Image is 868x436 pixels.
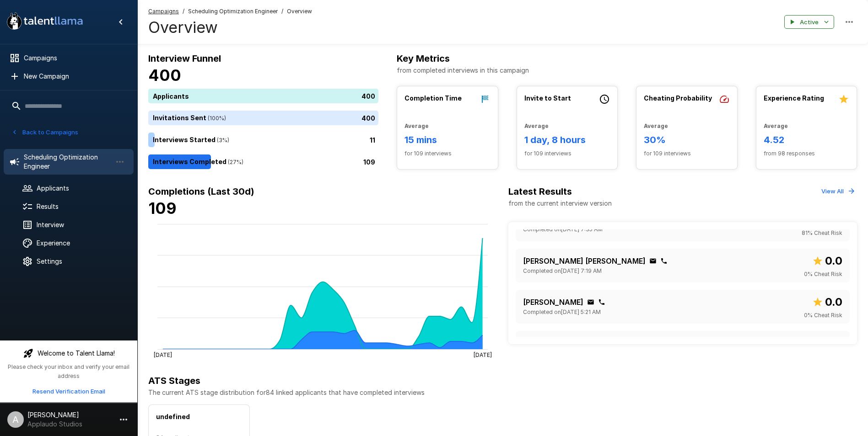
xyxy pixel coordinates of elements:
button: Active [784,15,834,29]
p: 109 [363,157,375,167]
p: The current ATS stage distribution for 84 linked applicants that have completed interviews [148,388,857,397]
b: Interview Funnel [148,53,221,64]
span: 0 % Cheat Risk [804,311,842,320]
div: Click to copy [660,257,668,265]
div: Click to copy [598,298,605,306]
p: 11 [370,135,375,145]
p: from completed interviews in this campaign [397,66,857,75]
b: Average [764,122,788,129]
span: Overview [287,7,312,16]
b: 400 [148,66,181,85]
b: Completions (Last 30d) [148,186,254,197]
b: Average [644,122,668,129]
span: for 109 interviews [644,149,730,158]
b: 0.0 [825,295,842,308]
h6: 15 mins [404,133,491,147]
b: undefined [156,413,190,420]
span: Scheduling Optimization Engineer [188,7,278,16]
span: for 109 interviews [524,149,610,158]
b: 109 [148,199,177,218]
b: 0.0 [825,336,842,350]
span: Completed on [DATE] 5:21 AM [523,308,601,317]
b: Key Metrics [397,53,450,64]
span: from 98 responses [764,149,850,158]
p: from the current interview version [508,199,612,208]
span: / [281,7,283,16]
b: Average [524,122,549,129]
h6: 30% [644,133,730,147]
u: Campaigns [148,8,179,15]
span: for 109 interviews [404,149,491,158]
tspan: [DATE] [154,351,172,358]
b: Latest Results [508,186,572,197]
h6: 1 day, 8 hours [524,133,610,147]
span: Overall score out of 10 [812,252,842,270]
span: / [183,7,184,16]
b: Cheating Probability [644,94,712,102]
span: 81 % Cheat Risk [802,229,842,238]
p: 400 [361,91,375,101]
tspan: [DATE] [474,351,492,358]
b: Invite to Start [524,94,571,102]
b: 0.0 [825,254,842,267]
span: Overall score out of 10 [812,335,842,352]
span: Completed on [DATE] 7:19 AM [523,266,602,276]
b: ATS Stages [148,375,200,386]
p: 400 [361,113,375,123]
button: View All [819,184,857,198]
h4: Overview [148,18,312,37]
div: Click to copy [587,298,594,306]
b: Experience Rating [764,94,824,102]
h6: 4.52 [764,133,850,147]
div: Click to copy [649,257,657,265]
span: 0 % Cheat Risk [804,270,842,279]
span: Completed on [DATE] 7:35 AM [523,225,603,234]
p: [PERSON_NAME] [523,297,583,308]
p: [PERSON_NAME] [PERSON_NAME] [523,255,646,266]
span: Overall score out of 10 [812,293,842,311]
b: Average [404,122,429,129]
b: Completion Time [404,94,462,102]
